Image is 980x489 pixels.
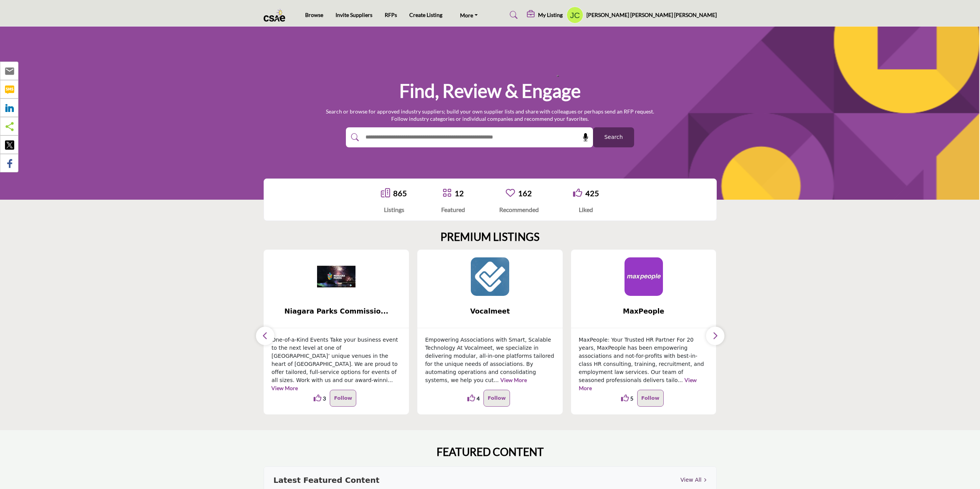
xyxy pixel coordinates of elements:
span: Niagara Parks Commissio... [275,306,397,316]
a: 865 [393,189,407,198]
h2: FEATURED CONTENT [437,446,544,459]
a: Invite Suppliers [336,12,372,18]
a: Search [502,9,523,21]
span: 3 [323,394,326,402]
p: One-of-a-Kind Events Take your business event to the next level at one of [GEOGRAPHIC_DATA]’ uniq... [271,336,401,392]
a: Create Listing [409,12,442,18]
span: 4 [477,394,480,402]
a: View More [579,377,697,391]
p: Follow [334,394,352,403]
div: Featured [441,205,465,214]
p: Follow [488,394,506,403]
img: Site Logo [264,9,289,22]
p: Follow [641,394,659,403]
button: Follow [330,390,356,407]
span: ... [678,377,683,383]
p: MaxPeople: Your Trusted HR Partner For 20 years, MaxPeople has been empowering associations and n... [579,336,709,392]
button: Follow [637,390,664,407]
img: Vocalmeet [471,257,509,296]
span: Vocalmeet [429,306,551,316]
button: Follow [483,390,510,407]
p: Search or browse for approved industry suppliers; build your own supplier lists and share with co... [326,108,654,123]
span: Search [604,133,623,141]
a: Go to Featured [442,188,452,199]
b: MaxPeople [583,301,705,322]
h1: Find, Review & Engage [399,79,581,103]
h5: My Listing [538,12,563,18]
a: RFPs [385,12,397,18]
a: Niagara Parks Commissio... [264,301,409,322]
button: Search [593,127,634,147]
div: My Listing [527,10,563,20]
a: View More [271,385,298,391]
span: ... [388,377,393,383]
a: Vocalmeet [417,301,563,322]
a: More [455,10,483,20]
span: ... [493,377,498,383]
button: Show hide supplier dropdown [566,7,583,23]
span: MaxPeople [583,306,705,316]
div: Liked [573,205,599,214]
a: Go to Recommended [506,188,515,199]
h2: PREMIUM LISTINGS [440,230,540,244]
img: MaxPeople [625,257,663,296]
a: View More [500,377,527,383]
img: Niagara Parks Commission [317,257,355,296]
b: Vocalmeet [429,301,551,322]
div: Listings [381,205,407,214]
h3: Latest Featured Content [274,474,380,486]
div: Recommended [499,205,539,214]
a: View All [680,476,706,484]
a: MaxPeople [571,301,716,322]
h5: [PERSON_NAME] [PERSON_NAME] [PERSON_NAME] [586,11,717,19]
a: 12 [455,189,464,198]
p: Empowering Associations with Smart, Scalable Technology At Vocalmeet, we specialize in delivering... [425,336,555,384]
b: Niagara Parks Commission [275,301,397,322]
i: Go to Liked [573,188,582,197]
span: 5 [630,394,633,402]
a: 162 [518,189,532,198]
a: Browse [305,12,323,18]
a: 425 [585,189,599,198]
